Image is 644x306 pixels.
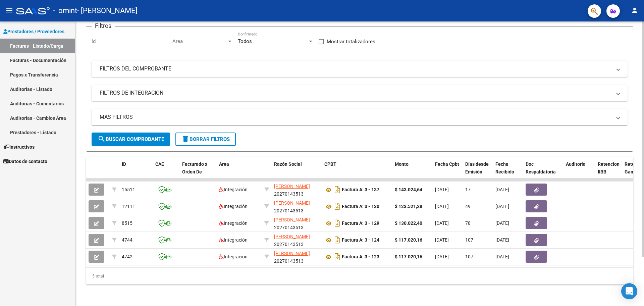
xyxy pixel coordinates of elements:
[563,157,595,187] datatable-header-cell: Auditoria
[495,254,509,259] span: [DATE]
[465,204,471,209] span: 49
[274,200,310,206] span: [PERSON_NAME]
[465,220,471,226] span: 78
[92,85,628,101] mat-expansion-panel-header: FILTROS DE INTEGRACION
[100,89,611,97] mat-panel-title: FILTROS DE INTEGRACION
[122,204,135,209] span: 12111
[86,268,633,285] div: 5 total
[92,21,115,31] h3: Filtros
[333,235,342,245] i: Descargar documento
[216,157,262,187] datatable-header-cell: Area
[327,38,375,46] span: Mostrar totalizadores
[122,237,132,243] span: 4744
[274,250,319,264] div: 20270143513
[435,220,449,226] span: [DATE]
[495,204,509,209] span: [DATE]
[395,187,422,192] strong: $ 143.024,64
[333,184,342,195] i: Descargar documento
[566,161,586,167] span: Auditoria
[465,187,471,192] span: 17
[92,133,170,146] button: Buscar Comprobante
[122,187,135,192] span: 15511
[274,199,319,213] div: 20270143513
[342,238,379,243] strong: Factura A: 3 - 124
[465,161,489,174] span: Días desde Emisión
[333,251,342,262] i: Descargar documento
[274,217,310,222] span: [PERSON_NAME]
[435,204,449,209] span: [DATE]
[342,204,379,209] strong: Factura A: 3 - 130
[333,218,342,228] i: Descargar documento
[435,237,449,243] span: [DATE]
[122,161,126,167] span: ID
[435,161,459,167] span: Fecha Cpbt
[219,220,248,226] span: Integración
[271,157,322,187] datatable-header-cell: Razón Social
[526,161,556,174] span: Doc Respaldatoria
[274,183,319,197] div: 20270143513
[119,157,153,187] datatable-header-cell: ID
[342,221,379,226] strong: Factura A: 3 - 129
[274,251,310,256] span: [PERSON_NAME]
[322,157,392,187] datatable-header-cell: CPBT
[395,161,409,167] span: Monto
[432,157,463,187] datatable-header-cell: Fecha Cpbt
[631,6,639,14] mat-icon: person
[153,157,179,187] datatable-header-cell: CAE
[395,204,422,209] strong: $ 123.521,28
[53,3,77,18] span: - omint
[92,61,628,77] mat-expansion-panel-header: FILTROS DEL COMPROBANTE
[219,161,229,167] span: Area
[274,184,310,189] span: [PERSON_NAME]
[274,233,319,247] div: 20270143513
[219,254,248,259] span: Integración
[181,135,190,143] mat-icon: delete
[175,133,236,146] button: Borrar Filtros
[435,254,449,259] span: [DATE]
[463,157,493,187] datatable-header-cell: Días desde Emisión
[3,143,35,151] span: Instructivos
[621,283,637,299] div: Open Intercom Messenger
[495,187,509,192] span: [DATE]
[395,220,422,226] strong: $ 130.022,40
[395,254,422,259] strong: $ 117.020,16
[495,237,509,243] span: [DATE]
[523,157,563,187] datatable-header-cell: Doc Respaldatoria
[274,234,310,239] span: [PERSON_NAME]
[324,161,336,167] span: CPBT
[342,187,379,193] strong: Factura A: 3 - 137
[179,157,216,187] datatable-header-cell: Facturado x Orden De
[155,161,164,167] span: CAE
[5,6,13,14] mat-icon: menu
[219,187,248,192] span: Integración
[3,158,47,165] span: Datos de contacto
[98,136,164,142] span: Buscar Comprobante
[493,157,523,187] datatable-header-cell: Fecha Recibido
[98,135,106,143] mat-icon: search
[181,136,230,142] span: Borrar Filtros
[342,254,379,260] strong: Factura A: 3 - 123
[238,38,252,44] span: Todos
[182,161,207,174] span: Facturado x Orden De
[595,157,622,187] datatable-header-cell: Retencion IIBB
[495,161,514,174] span: Fecha Recibido
[598,161,620,174] span: Retencion IIBB
[122,220,132,226] span: 8515
[77,3,138,18] span: - [PERSON_NAME]
[495,220,509,226] span: [DATE]
[92,109,628,125] mat-expansion-panel-header: MAS FILTROS
[392,157,432,187] datatable-header-cell: Monto
[465,254,473,259] span: 107
[274,216,319,230] div: 20270143513
[395,237,422,243] strong: $ 117.020,16
[274,161,302,167] span: Razón Social
[219,237,248,243] span: Integración
[100,113,611,121] mat-panel-title: MAS FILTROS
[172,38,227,44] span: Area
[219,204,248,209] span: Integración
[100,65,611,72] mat-panel-title: FILTROS DEL COMPROBANTE
[122,254,132,259] span: 4742
[3,28,64,35] span: Prestadores / Proveedores
[435,187,449,192] span: [DATE]
[333,201,342,212] i: Descargar documento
